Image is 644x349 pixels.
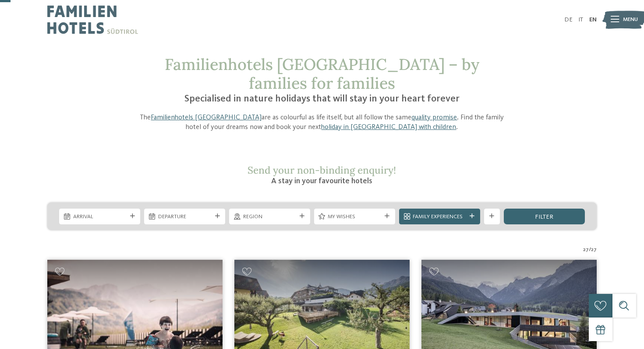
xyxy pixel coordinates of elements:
[583,246,589,254] span: 27
[248,164,396,176] span: Send your non-binding enquiry!
[73,213,127,221] span: Arrival
[411,114,457,121] a: quality promise
[328,213,381,221] span: My wishes
[591,246,597,254] span: 27
[321,124,456,131] a: holiday in [GEOGRAPHIC_DATA] with children
[578,17,583,23] a: IT
[535,214,553,220] span: filter
[243,213,297,221] span: Region
[158,213,212,221] span: Departure
[564,17,573,23] a: DE
[413,213,466,221] span: Family Experiences
[151,114,262,121] a: Familienhotels [GEOGRAPHIC_DATA]
[165,54,479,93] span: Familienhotels [GEOGRAPHIC_DATA] – by families for families
[589,246,591,254] span: /
[134,113,510,133] p: The are as colourful as life itself, but all follow the same . Find the family hotel of your drea...
[623,16,638,24] span: Menu
[589,17,597,23] a: EN
[271,177,372,185] span: A stay in your favourite hotels
[184,94,460,104] span: Specialised in nature holidays that will stay in your heart forever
